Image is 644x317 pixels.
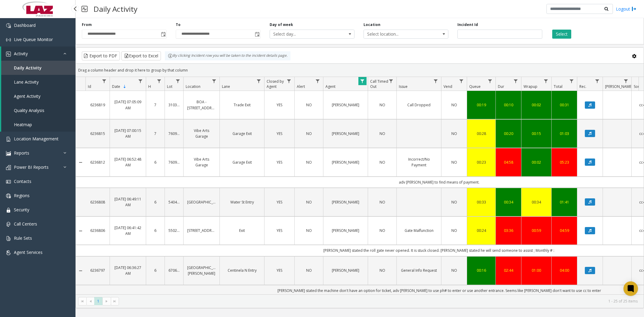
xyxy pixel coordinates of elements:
span: YES [277,200,282,205]
div: 00:02 [525,159,548,165]
span: NO [451,102,457,107]
a: 6236797 [89,267,106,273]
a: NO [298,228,319,233]
a: Location Filter Menu [210,77,218,85]
span: Closed by Agent [267,79,284,89]
span: YES [277,131,282,136]
span: Date [112,84,120,89]
a: 6 [150,159,161,165]
span: NO [451,160,457,165]
span: Heatmap [14,122,32,127]
a: NO [372,131,393,136]
span: Location Management [14,136,59,142]
a: BOA - [STREET_ADDRESS] [187,99,216,110]
span: NO [451,268,457,273]
a: Collapse Details [76,268,85,273]
a: NO [372,102,393,108]
a: 01:41 [555,199,573,205]
a: 04:00 [555,267,573,273]
a: 550278 [168,228,180,233]
a: 00:15 [525,131,548,136]
a: 00:20 [499,131,517,136]
a: Queue Filter Menu [486,77,494,85]
a: NO [372,159,393,165]
span: Sortable [122,84,127,89]
a: NO [372,228,393,233]
a: NO [298,102,319,108]
span: Activity [14,51,28,56]
a: Gate Malfunction [400,228,437,233]
span: Live Queue Monitor [14,37,53,42]
a: YES [268,159,291,165]
a: 540426 [168,199,180,205]
a: NO [298,159,319,165]
a: 6 [150,228,161,233]
div: 03:36 [499,228,517,233]
a: Daily Activity [1,61,75,75]
a: Vend Filter Menu [457,77,466,85]
a: [DATE] 06:52:48 AM [114,156,142,168]
a: 00:28 [471,131,492,136]
a: 7 [150,102,161,108]
a: 00:34 [499,199,517,205]
a: 00:10 [499,102,517,108]
span: NO [451,131,457,136]
a: NO [445,228,463,233]
span: Call Centers [14,221,37,227]
a: Agent Filter Menu [358,77,367,85]
img: 'icon' [6,250,11,255]
a: 6 [150,199,161,205]
img: 'icon' [6,194,11,198]
a: Centinela N Entry [223,267,261,273]
a: [PERSON_NAME] [327,131,364,136]
a: Id Filter Menu [100,77,108,85]
span: YES [277,268,282,273]
button: Export to PDF [82,51,120,60]
span: Agent [325,84,335,89]
a: 00:59 [525,228,548,233]
span: Lane [222,84,230,89]
span: YES [277,228,282,233]
button: Select [552,30,571,39]
span: Dashboard [14,22,36,28]
div: 00:02 [525,102,548,108]
a: 00:19 [471,102,492,108]
span: Agent Services [14,249,43,255]
a: NO [298,199,319,205]
span: Dur [498,84,504,89]
a: Date Filter Menu [136,77,145,85]
img: 'icon' [6,222,11,227]
a: 7 [150,131,161,136]
div: By clicking Incident row you will be taken to the incident details page. [165,51,290,60]
a: 02:44 [499,267,517,273]
a: Lane Activity [1,75,75,89]
a: NO [298,131,319,136]
a: 6236808 [89,199,106,205]
a: Quality Analysis [1,103,75,117]
a: 00:34 [525,199,548,205]
a: NO [298,267,319,273]
a: 00:31 [555,102,573,108]
div: 05:23 [555,159,573,165]
span: H [148,84,151,89]
a: NO [445,102,463,108]
a: Collapse Details [76,229,85,233]
a: [GEOGRAPHIC_DATA][PERSON_NAME] [187,265,216,276]
a: 04:59 [555,228,573,233]
a: 00:23 [471,159,492,165]
a: YES [268,131,291,136]
a: Call Timed Out Filter Menu [387,77,395,85]
a: Water St Entry [223,199,261,205]
a: 00:24 [471,228,492,233]
span: Page 1 [94,297,102,305]
a: YES [268,267,291,273]
a: Exit [223,228,261,233]
a: Vibe Arts Garage [187,128,216,139]
span: Total [554,84,562,89]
